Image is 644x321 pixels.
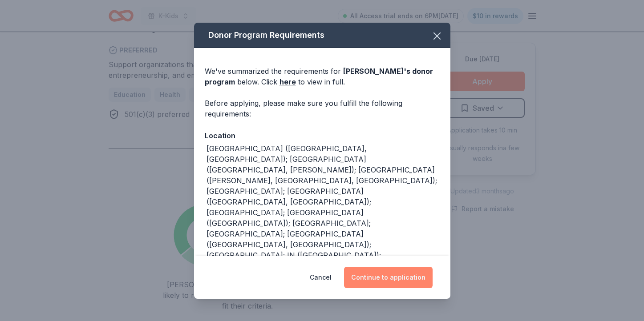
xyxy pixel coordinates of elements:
[344,267,433,288] button: Continue to application
[279,76,296,87] a: here
[205,98,440,119] div: Before applying, please make sure you fulfill the following requirements:
[205,130,440,141] div: Location
[310,267,332,288] button: Cancel
[194,23,450,48] div: Donor Program Requirements
[205,66,440,87] div: We've summarized the requirements for below. Click to view in full.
